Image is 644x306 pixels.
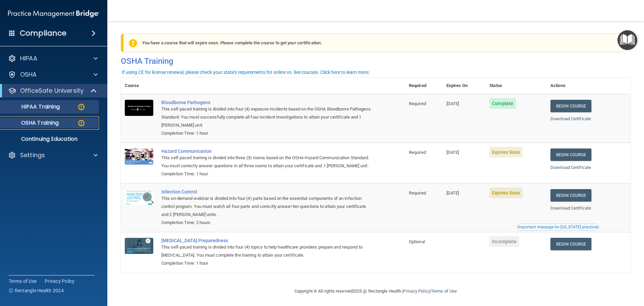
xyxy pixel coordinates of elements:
[550,148,591,161] a: Begin Course
[618,30,637,50] button: Open Resource Center
[8,7,99,20] img: PMB logo
[489,98,516,109] span: Complete
[161,105,371,129] div: This self-paced training is divided into four (4) exposure incidents based on the OSHA Bloodborne...
[446,190,459,195] span: [DATE]
[121,69,371,76] button: If using CE for license renewal, please check your state's requirements for online vs. live cours...
[518,225,598,229] div: Important message for [US_STATE] practices
[442,78,485,94] th: Expires On
[77,119,86,127] img: warning-circle.0cc9ac19.png
[409,190,426,195] span: Required
[409,239,425,244] span: Optional
[8,151,98,159] a: Settings
[161,194,371,219] div: This on-demand webinar is divided into four (4) parts based on the essential components of an inf...
[8,71,98,79] a: OSHA
[20,54,37,62] p: HIPAA
[550,206,591,211] a: Download Certificate
[550,238,591,250] a: Begin Course
[20,71,37,79] p: OSHA
[489,236,519,247] span: Incomplete
[550,116,591,121] a: Download Certificate
[485,78,546,94] th: Status
[446,101,459,106] span: [DATE]
[161,154,371,170] div: This self-paced training is divided into three (3) rooms based on the OSHA Hazard Communication S...
[161,100,371,105] a: Bloodborne Pathogens
[550,165,591,170] a: Download Certificate
[123,34,623,52] div: You have a course that will expire soon. Please complete the course to get your certification.
[8,87,97,95] a: OfficeSafe University
[9,278,37,285] a: Terms of Use
[161,170,371,178] div: Completion Time: 1 hour
[489,147,523,158] span: Expires Soon
[550,189,591,202] a: Begin Course
[121,56,631,66] h4: OSHA Training
[8,54,98,62] a: HIPAA
[489,187,523,198] span: Expires Soon
[550,100,591,112] a: Begin Course
[122,70,370,75] div: If using CE for license renewal, please check your state's requirements for online vs. live cours...
[4,136,96,142] p: Continuing Education
[161,219,371,227] div: Completion Time: 2 hours
[161,129,371,137] div: Completion Time: 1 hour
[20,87,84,95] p: OfficeSafe University
[431,289,457,294] a: Terms of Use
[77,103,86,111] img: warning-circle.0cc9ac19.png
[403,289,430,294] a: Privacy Policy
[45,278,75,285] a: Privacy Policy
[405,78,442,94] th: Required
[20,151,45,159] p: Settings
[20,29,66,38] h4: Compliance
[9,287,64,294] span: Ⓒ Rectangle Health 2024
[4,103,60,110] p: HIPAA Training
[161,238,371,243] a: [MEDICAL_DATA] Preparedness
[253,280,498,302] div: Copyright © All rights reserved 2025 @ Rectangle Health | |
[121,78,157,94] th: Course
[161,189,371,194] a: Infection Control
[161,243,371,259] div: This self-paced training is divided into four (4) topics to help healthcare providers prepare and...
[4,120,59,126] p: OSHA Training
[161,148,371,154] a: Hazard Communication
[129,39,137,47] img: exclamation-circle-solid-warning.7ed2984d.png
[409,101,426,106] span: Required
[446,150,459,155] span: [DATE]
[546,78,631,94] th: Actions
[161,259,371,267] div: Completion Time: 1 hour
[517,224,599,230] button: Read this if you are a dental practitioner in the state of CA
[409,150,426,155] span: Required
